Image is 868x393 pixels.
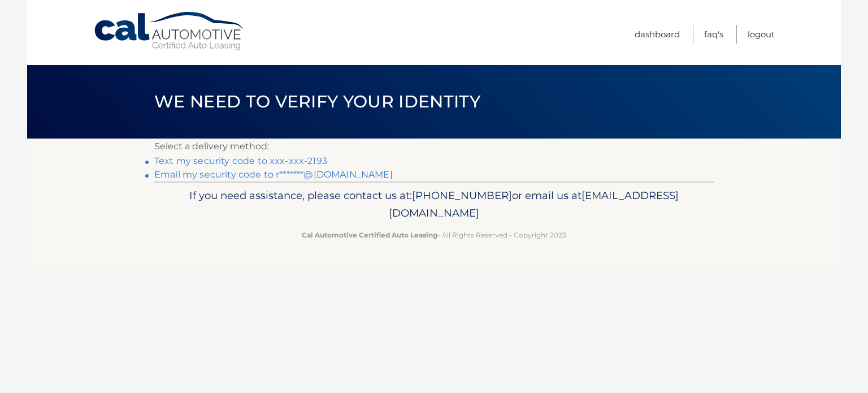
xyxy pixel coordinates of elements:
strong: Cal Automotive Certified Auto Leasing [302,231,437,239]
p: Select a delivery method: [154,139,714,154]
a: Logout [748,25,775,44]
span: We need to verify your identity [154,91,480,112]
p: - All Rights Reserved - Copyright 2025 [162,229,706,241]
a: Email my security code to r*******@[DOMAIN_NAME] [154,169,393,180]
span: [PHONE_NUMBER] [412,189,512,202]
a: Text my security code to xxx-xxx-2193 [154,156,327,166]
a: FAQ's [704,25,723,44]
p: If you need assistance, please contact us at: or email us at [162,187,706,223]
a: Dashboard [635,25,680,44]
a: Cal Automotive [93,11,246,51]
